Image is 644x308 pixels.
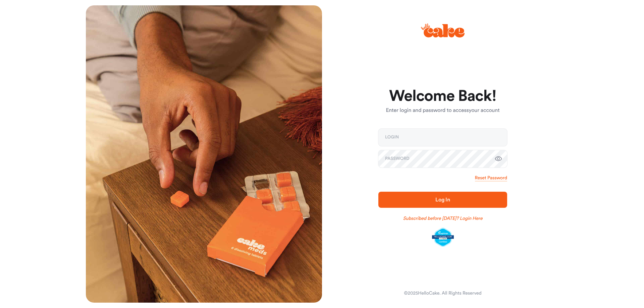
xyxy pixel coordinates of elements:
[475,175,507,181] a: Reset Password
[378,192,507,208] button: Log In
[403,215,483,222] a: Subscribed before [DATE]? Login Here
[378,107,507,115] p: Enter login and password to access your account
[404,290,481,297] div: © 2025 HelloCake. All Rights Reserved
[432,228,454,247] img: legit-script-certified.png
[378,88,507,104] h1: Welcome Back!
[435,197,450,202] span: Log In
